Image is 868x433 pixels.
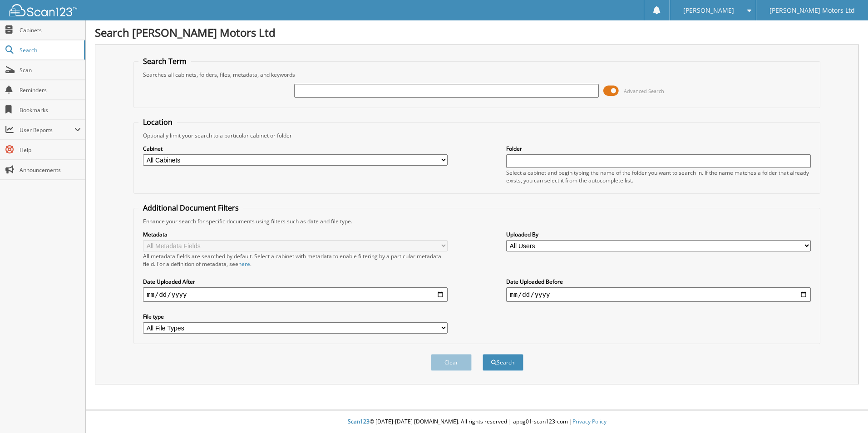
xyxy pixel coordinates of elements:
[20,166,81,174] span: Announcements
[143,278,448,285] label: Date Uploaded After
[138,71,815,79] div: Searches all cabinets, folders, files, metadata, and keywords
[769,8,855,13] span: [PERSON_NAME] Motors Ltd
[506,278,811,285] label: Date Uploaded Before
[143,287,448,302] input: start
[506,287,811,302] input: end
[20,126,74,134] span: User Reports
[624,88,664,94] span: Advanced Search
[138,117,177,127] legend: Location
[138,203,243,213] legend: Additional Document Filters
[348,418,370,425] span: Scan123
[506,231,811,238] label: Uploaded By
[20,86,81,94] span: Reminders
[20,66,81,74] span: Scan
[20,106,81,114] span: Bookmarks
[483,354,523,371] button: Search
[143,145,448,153] label: Cabinet
[143,231,448,238] label: Metadata
[143,252,448,268] div: All metadata fields are searched by default. Select a cabinet with metadata to enable filtering b...
[138,217,815,225] div: Enhance your search for specific documents using filters such as date and file type.
[95,25,859,40] h1: Search [PERSON_NAME] Motors Ltd
[572,418,607,425] a: Privacy Policy
[9,4,77,16] img: scan123-logo-white.svg
[431,354,472,371] button: Clear
[506,145,811,153] label: Folder
[20,146,81,154] span: Help
[143,313,448,320] label: File type
[506,169,811,184] div: Select a cabinet and begin typing the name of the folder you want to search in. If the name match...
[238,260,250,268] a: here
[20,46,79,54] span: Search
[138,132,815,139] div: Optionally limit your search to a particular cabinet or folder
[683,8,734,13] span: [PERSON_NAME]
[138,56,191,66] legend: Search Term
[86,411,868,433] div: © [DATE]-[DATE] [DOMAIN_NAME]. All rights reserved | appg01-scan123-com |
[20,26,81,34] span: Cabinets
